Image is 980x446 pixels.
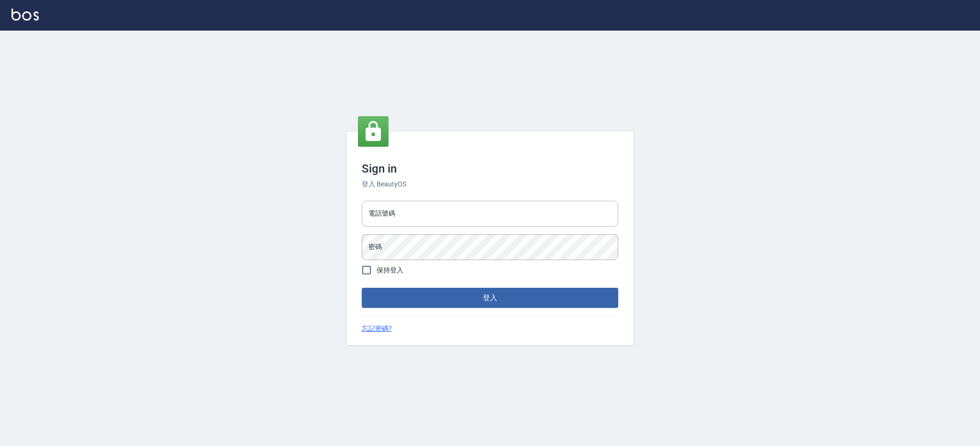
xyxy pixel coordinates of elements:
[11,9,39,21] img: Logo
[362,288,618,308] button: 登入
[362,162,618,175] h3: Sign in
[362,324,392,334] a: 忘記密碼?
[362,179,618,189] h6: 登入 BeautyOS
[377,265,403,275] span: 保持登入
